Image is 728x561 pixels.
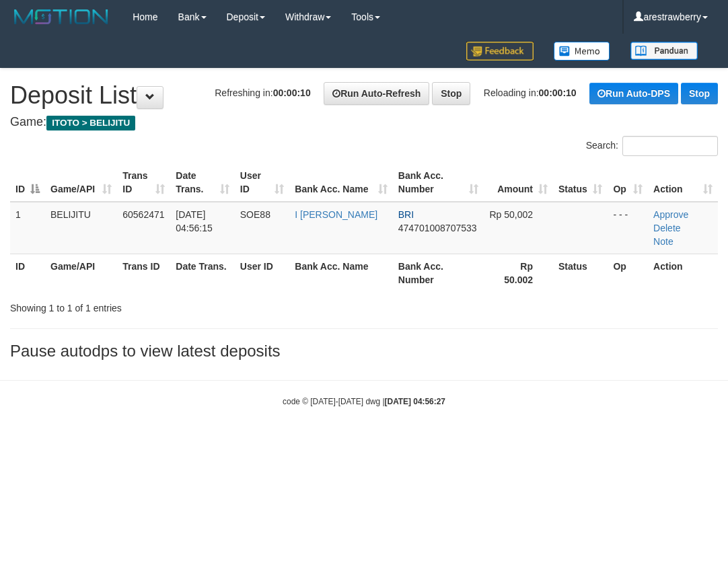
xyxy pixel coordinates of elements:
[489,209,533,220] span: Rp 50,002
[289,163,393,202] th: Bank Acc. Name: activate to sort column ascending
[10,254,45,292] th: ID
[586,136,718,156] label: Search:
[283,397,445,406] small: code © [DATE]-[DATE] dwg |
[45,202,117,254] td: BELIJITU
[10,7,112,27] img: MOTION_logo.png
[653,209,688,220] a: Approve
[10,342,718,360] h3: Pause autodps to view latest deposits
[176,209,213,233] span: [DATE] 04:56:15
[681,83,718,104] a: Stop
[589,83,678,104] a: Run Auto-DPS
[46,116,135,130] span: ITOTO > BELIJITU
[653,223,680,233] a: Delete
[648,163,718,202] th: Action: activate to sort column ascending
[324,82,429,105] a: Run Auto-Refresh
[289,254,393,292] th: Bank Acc. Name
[398,223,477,233] span: Copy 474701008707533 to clipboard
[10,202,45,254] td: 1
[484,163,553,202] th: Amount: activate to sort column ascending
[385,397,445,406] strong: [DATE] 04:56:27
[398,209,414,220] span: BRI
[170,163,235,202] th: Date Trans.: activate to sort column ascending
[215,87,310,98] span: Refreshing in:
[45,163,117,202] th: Game/API: activate to sort column ascending
[117,163,170,202] th: Trans ID: activate to sort column ascending
[10,82,718,109] h1: Deposit List
[553,254,608,292] th: Status
[10,296,293,315] div: Showing 1 to 1 of 1 entries
[295,209,377,220] a: I [PERSON_NAME]
[554,42,610,61] img: Button%20Memo.svg
[10,163,45,202] th: ID: activate to sort column descending
[122,209,164,220] span: 60562471
[648,254,718,292] th: Action
[553,163,608,202] th: Status: activate to sort column ascending
[608,202,648,254] td: - - -
[240,209,270,220] span: SOE88
[608,163,648,202] th: Op: activate to sort column ascending
[273,87,311,98] strong: 00:00:10
[484,254,553,292] th: Rp 50.002
[393,254,484,292] th: Bank Acc. Number
[170,254,235,292] th: Date Trans.
[10,116,718,129] h4: Game:
[235,163,289,202] th: User ID: activate to sort column ascending
[653,236,674,247] a: Note
[539,87,577,98] strong: 00:00:10
[235,254,289,292] th: User ID
[484,87,577,98] span: Reloading in:
[622,136,718,156] input: Search:
[432,82,470,105] a: Stop
[608,254,648,292] th: Op
[45,254,117,292] th: Game/API
[466,42,534,61] img: Feedback.jpg
[117,254,170,292] th: Trans ID
[630,42,698,60] img: panduan.png
[393,163,484,202] th: Bank Acc. Number: activate to sort column ascending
